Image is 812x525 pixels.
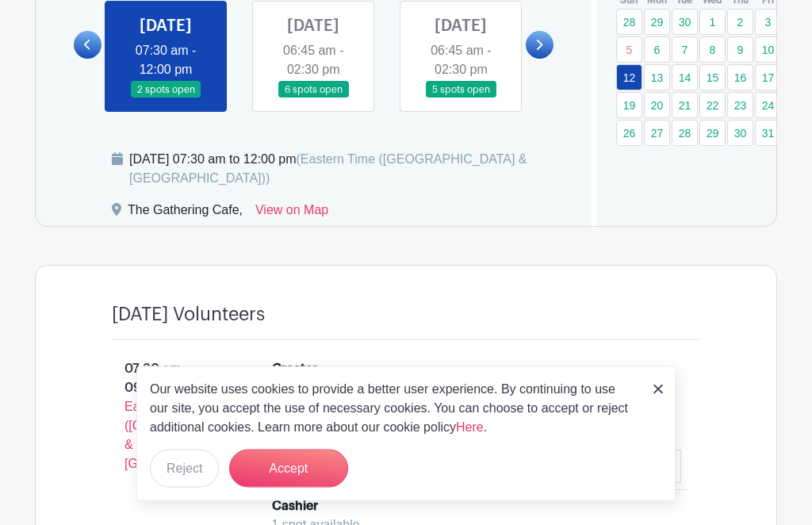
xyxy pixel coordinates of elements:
[755,93,781,119] a: 24
[672,121,698,147] a: 28
[129,151,573,189] div: [DATE] 07:30 am to 12:00 pm
[672,37,698,63] a: 7
[672,65,698,91] a: 14
[616,93,642,119] a: 19
[124,381,261,471] span: - Eastern Time ([GEOGRAPHIC_DATA] & [GEOGRAPHIC_DATA])
[727,121,753,147] a: 30
[272,497,318,516] div: Cashier
[755,121,781,147] a: 31
[699,121,726,147] a: 29
[616,10,642,36] a: 28
[755,37,781,63] a: 10
[129,153,527,186] span: (Eastern Time ([GEOGRAPHIC_DATA] & [GEOGRAPHIC_DATA]))
[644,65,670,91] a: 13
[616,121,642,147] a: 26
[150,450,219,488] button: Reject
[727,93,753,119] a: 23
[672,93,698,119] a: 21
[755,65,781,91] a: 17
[456,420,484,434] a: Here
[644,10,670,36] a: 29
[755,10,781,36] a: 3
[699,37,726,63] a: 8
[128,201,243,227] div: The Gathering Cafe,
[272,360,317,379] div: Greeter
[672,10,698,36] a: 30
[644,121,670,147] a: 27
[255,201,328,227] a: View on Map
[616,65,642,91] a: 12
[699,93,726,119] a: 22
[699,65,726,91] a: 15
[644,37,670,63] a: 6
[644,93,670,119] a: 20
[653,385,663,394] img: close_button-5f87c8562297e5c2d7936805f587ecaba9071eb48480494691a3f1689db116b3.svg
[699,10,726,36] a: 1
[727,10,753,36] a: 2
[727,37,753,63] a: 9
[86,354,247,481] p: 07:30 am - 09:30 am
[727,65,753,91] a: 16
[616,37,642,63] a: 5
[229,450,348,488] button: Accept
[112,305,265,327] h4: [DATE] Volunteers
[150,380,637,437] p: Our website uses cookies to provide a better user experience. By continuing to use our site, you ...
